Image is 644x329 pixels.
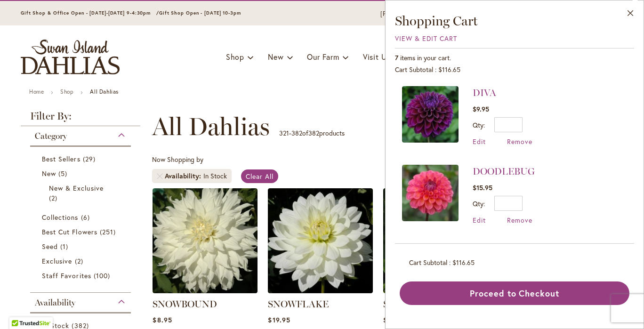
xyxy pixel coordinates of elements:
[29,88,44,95] a: Home
[35,131,67,141] span: Category
[409,258,447,267] span: Cart Subtotal
[268,315,290,324] span: $19.95
[395,34,457,43] a: View & Edit Cart
[307,52,339,62] span: Our Farm
[383,315,406,324] span: $10.95
[81,212,92,222] span: 6
[153,188,258,293] img: Snowbound
[153,286,258,295] a: Snowbound
[7,296,33,322] iframe: Launch Accessibility Center
[157,173,162,179] a: Remove Availability In Stock
[21,111,140,126] strong: Filter By:
[42,241,121,251] a: Seed
[152,112,270,141] span: All Dahlias
[507,137,532,146] a: Remove
[75,256,86,266] span: 2
[268,286,373,295] a: SNOWFLAKE
[83,154,98,164] span: 29
[473,87,496,98] a: DIVA
[268,188,373,293] img: SNOWFLAKE
[165,171,203,181] span: Availability
[42,256,121,266] a: Exclusive
[42,227,97,236] span: Best Cut Flowers
[58,169,70,178] span: 5
[507,216,532,225] a: Remove
[152,155,203,164] span: Now Shopping by
[279,126,345,141] p: - of products
[402,165,459,225] a: DOODLEBUG
[395,13,478,29] span: Shopping Cart
[400,281,629,305] button: Proceed to Checkout
[21,10,159,16] span: Gift Shop & Office Open - [DATE]-[DATE] 9-4:30pm /
[473,166,535,177] a: DOODLEBUG
[42,271,121,281] a: Staff Favorites
[402,86,459,143] img: DIVA
[473,199,485,208] label: Qty
[42,257,72,265] span: Exclusive
[42,169,121,178] a: New
[383,286,488,295] a: SOLO
[279,128,289,137] span: 321
[159,10,241,16] span: Gift Shop Open - [DATE] 10-3pm
[268,298,329,310] a: SNOWFLAKE
[60,88,73,95] a: Shop
[42,271,91,280] span: Staff Favorites
[153,298,217,310] a: SNOWBOUND
[473,183,492,192] span: $15.95
[90,88,119,95] strong: All Dahlias
[246,172,274,181] span: Clear All
[473,104,489,113] span: $9.95
[226,52,244,62] span: Shop
[60,241,71,251] span: 1
[49,184,104,193] span: New & Exclusive
[42,242,58,251] span: Seed
[380,9,437,19] a: [PHONE_NUMBER]
[35,297,75,308] span: Availability
[473,216,486,225] a: Edit
[383,188,488,293] img: SOLO
[452,258,475,267] span: $116.65
[473,120,485,129] label: Qty
[402,86,459,146] a: DIVA
[42,154,80,163] span: Best Sellers
[473,137,486,146] a: Edit
[42,213,79,222] span: Collections
[21,40,120,74] a: store logo
[100,227,118,237] span: 251
[42,227,121,237] a: Best Cut Flowers
[395,65,433,74] span: Cart Subtotal
[383,298,409,310] a: SOLO
[402,165,459,221] img: DOODLEBUG
[49,183,114,203] a: New &amp; Exclusive
[395,53,398,62] span: 7
[153,315,172,324] span: $8.95
[42,154,121,164] a: Best Sellers
[438,65,460,74] span: $116.65
[203,171,227,181] div: In Stock
[94,271,113,281] span: 100
[363,52,390,62] span: Visit Us
[49,193,60,203] span: 2
[241,169,278,183] a: Clear All
[291,128,302,137] span: 382
[400,53,451,62] span: items in your cart.
[308,128,319,137] span: 382
[42,169,56,178] span: New
[42,212,121,222] a: Collections
[268,52,283,62] span: New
